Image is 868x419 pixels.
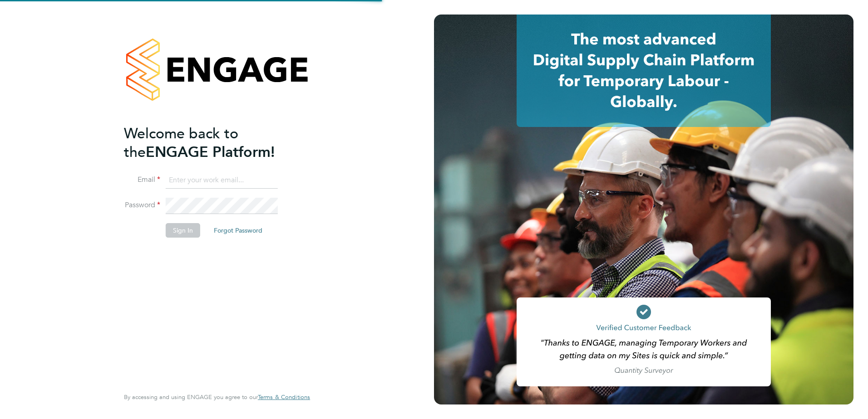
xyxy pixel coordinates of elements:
label: Password [124,200,160,210]
h2: ENGAGE Platform! [124,124,301,161]
span: By accessing and using ENGAGE you agree to our [124,393,310,401]
button: Forgot Password [207,223,270,238]
label: Email [124,175,160,185]
a: Terms & Conditions [258,394,310,401]
span: Welcome back to the [124,125,238,161]
button: Sign In [166,223,200,238]
input: Enter your work email... [166,172,278,189]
